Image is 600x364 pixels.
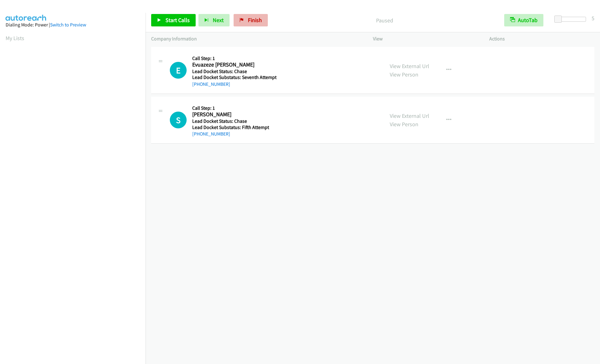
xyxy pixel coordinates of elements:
a: [PHONE_NUMBER] [192,81,230,87]
h2: [PERSON_NAME] [192,111,275,118]
a: Switch to Preview [50,22,86,28]
button: Next [198,14,230,26]
h5: Lead Docket Status: Chase [192,118,275,124]
h5: Lead Docket Substatus: Fifth Attempt [192,124,275,131]
h5: Lead Docket Substatus: Seventh Attempt [192,74,277,81]
a: View Person [390,121,418,128]
p: Paused [276,16,493,25]
p: Company Information [151,35,362,43]
p: Actions [489,35,594,43]
a: View External Url [390,112,429,119]
iframe: Dialpad [6,48,146,343]
a: Finish [234,14,268,26]
a: View External Url [390,62,429,70]
span: Start Calls [165,16,190,24]
div: 5 [592,14,594,22]
h5: Call Step: 1 [192,55,277,62]
h1: E [170,62,187,79]
p: View [373,35,478,43]
div: The call is yet to be attempted [170,112,187,128]
h5: Lead Docket Status: Chase [192,68,277,75]
h5: Call Step: 1 [192,105,275,111]
button: AutoTab [504,14,543,26]
h2: Evuazeze [PERSON_NAME] [192,61,275,68]
a: View Person [390,71,418,78]
span: Next [213,16,224,24]
div: Dialing Mode: Power | [6,21,140,29]
div: The call is yet to be attempted [170,62,187,79]
div: Delay between calls (in seconds) [557,17,586,22]
a: My Lists [6,35,24,42]
a: Start Calls [151,14,196,26]
h1: S [170,112,187,128]
a: [PHONE_NUMBER] [192,131,230,137]
span: Finish [248,16,262,24]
